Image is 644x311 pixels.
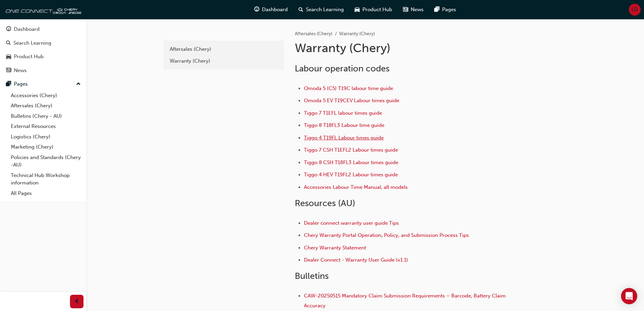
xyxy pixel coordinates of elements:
[8,142,84,152] a: Marketing (Chery)
[14,53,44,61] div: Product Hub
[6,26,11,32] span: guage-icon
[293,3,349,17] a: search-iconSearch Learning
[411,6,424,14] span: News
[166,43,281,55] a: Aftersales (Chery)
[295,271,329,281] span: Bulletins
[6,40,11,46] span: search-icon
[306,6,344,14] span: Search Learning
[3,22,84,78] button: DashboardSearch LearningProduct HubNews
[6,54,11,60] span: car-icon
[8,101,84,111] a: Aftersales (Chery)
[304,147,398,153] a: Tiggo 7 CSH T1EFL2 Labour times guide
[304,220,399,226] a: Dealer connect warranty user guide Tips
[3,50,84,63] a: Product Hub
[621,288,637,304] div: Open Intercom Messenger
[398,3,429,17] a: news-iconNews
[304,257,408,263] a: Dealer Connect - Warranty User Guide (v1.1)
[262,6,288,14] span: Dashboard
[434,5,439,14] span: pages-icon
[74,297,79,306] span: prev-icon
[3,64,84,77] a: News
[304,122,384,128] a: Tiggo 8 T18FL3 Labour time guide
[254,5,259,14] span: guage-icon
[3,78,84,90] button: Pages
[304,172,398,178] a: Tiggo 4 HEV T19FL2 Labour times guide
[304,135,384,141] a: Tiggo 4 T19FL Labour times guide
[355,5,360,14] span: car-icon
[295,31,332,37] a: Aftersales (Chery)
[299,5,303,14] span: search-icon
[166,55,281,67] a: Warranty (Chery)
[429,3,461,17] a: pages-iconPages
[170,57,278,65] div: Warranty (Chery)
[295,41,517,55] h1: Warranty (Chery)
[403,5,408,14] span: news-icon
[8,121,84,132] a: External Resources
[8,111,84,121] a: Bulletins (Chery - AU)
[3,37,84,49] a: Search Learning
[442,6,456,14] span: Pages
[295,198,355,208] span: Resources (AU)
[14,80,28,88] div: Pages
[8,132,84,142] a: Logistics (Chery)
[8,90,84,101] a: Accessories (Chery)
[304,85,393,91] a: Omoda 5 (C5) T19C labour time guide
[8,152,84,170] a: Policies and Standards (Chery -AU)
[304,232,469,238] a: Chery Warranty Portal Operation, Policy, and Submission Process Tips
[6,81,11,87] span: pages-icon
[362,6,392,14] span: Product Hub
[76,80,81,89] span: up-icon
[3,23,84,36] a: Dashboard
[631,6,638,14] span: LD
[339,30,375,38] li: Warranty (Chery)
[304,245,366,251] a: Chery Warranty Statement
[629,4,641,16] button: LD
[249,3,293,17] a: guage-iconDashboard
[349,3,398,17] a: car-iconProduct Hub
[3,3,81,16] img: oneconnect
[304,293,507,309] a: CAW-20250515 Mandatory Claim Submission Requirements – Barcode, Battery Claim Accuracy
[14,39,51,47] div: Search Learning
[304,97,399,104] a: Omoda 5 EV T19CEV Labour times guide
[8,188,84,199] a: All Pages
[304,159,398,165] a: Tiggo 8 CSH T18FL3 Labour times guide
[170,45,278,53] div: Aftersales (Chery)
[14,67,27,74] div: News
[8,170,84,188] a: Technical Hub Workshop information
[14,25,40,33] div: Dashboard
[6,68,11,74] span: news-icon
[304,110,382,116] a: Tiggo 7 T1EFL labour times guide
[295,63,389,74] span: Labour operation codes
[304,184,408,190] a: Accessories Labour Time Manual, all models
